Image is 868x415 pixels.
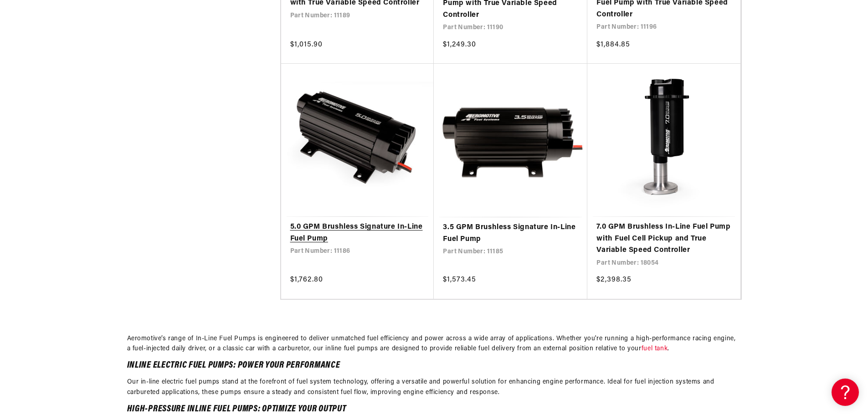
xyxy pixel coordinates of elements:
p: Our in-line electric fuel pumps stand at the forefront of fuel system technology, offering a vers... [127,377,741,398]
a: 7.0 GPM Brushless In-Line Fuel Pump with Fuel Cell Pickup and True Variable Speed Controller [596,221,731,256]
a: fuel tank [642,345,668,352]
a: 5.0 GPM Brushless Signature In-Line Fuel Pump [290,221,425,245]
h2: High-Pressure Inline Fuel Pumps: Optimize Your Output [127,405,741,414]
h2: Inline Electric Fuel Pumps: Power Your Performance [127,362,741,370]
a: 3.5 GPM Brushless Signature In-Line Fuel Pump [443,222,578,245]
p: Aeromotive’s range of In-Line Fuel Pumps is engineered to deliver unmatched fuel efficiency and p... [127,334,741,354]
